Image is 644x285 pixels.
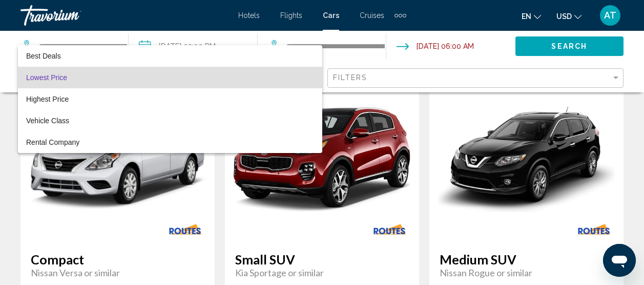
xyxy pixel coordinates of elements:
[26,95,69,103] span: Highest Price
[26,117,69,125] span: Vehicle Class
[603,244,636,277] iframe: Button to launch messaging window
[26,73,67,82] span: Lowest Price
[26,52,61,60] span: Best Deals
[18,45,322,153] div: Sort by
[26,138,79,146] span: Rental Company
